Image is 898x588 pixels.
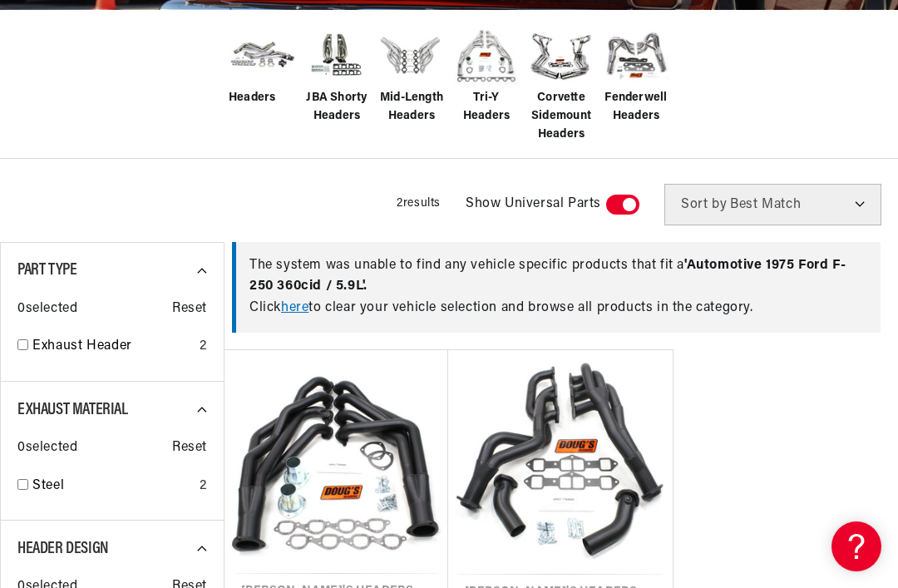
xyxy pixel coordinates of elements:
[681,198,727,211] span: Sort by
[603,22,669,89] img: Fenderwell Headers
[528,22,595,89] img: Corvette Sidemount Headers
[453,89,520,126] span: Tri-Y Headers
[17,299,77,320] span: 0 selected
[603,22,669,126] a: Fenderwell Headers Fenderwell Headers
[32,336,193,358] a: Exhaust Header
[172,437,207,459] span: Reset
[229,89,276,107] span: Headers
[229,29,295,82] img: Headers
[17,402,128,418] span: Exhaust Material
[32,476,193,497] a: Steel
[378,22,445,126] a: Mid-Length Headers Mid-Length Headers
[229,22,295,107] a: Headers Headers
[172,299,207,320] span: Reset
[466,194,601,215] span: Show Universal Parts
[232,242,881,333] div: The system was unable to find any vehicle specific products that fit a Click to clear your vehicl...
[281,301,308,314] a: here
[303,27,370,83] img: JBA Shorty Headers
[378,22,445,89] img: Mid-Length Headers
[303,22,370,126] a: JBA Shorty Headers JBA Shorty Headers
[17,262,76,279] span: Part Type
[664,184,881,225] select: Sort by
[397,197,441,210] span: 2 results
[453,22,520,126] a: Tri-Y Headers Tri-Y Headers
[378,89,445,126] span: Mid-Length Headers
[200,476,207,497] div: 2
[453,22,520,89] img: Tri-Y Headers
[303,89,370,126] span: JBA Shorty Headers
[528,22,595,145] a: Corvette Sidemount Headers Corvette Sidemount Headers
[528,89,595,145] span: Corvette Sidemount Headers
[603,89,669,126] span: Fenderwell Headers
[17,437,77,459] span: 0 selected
[17,541,109,557] span: Header Design
[200,336,207,358] div: 2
